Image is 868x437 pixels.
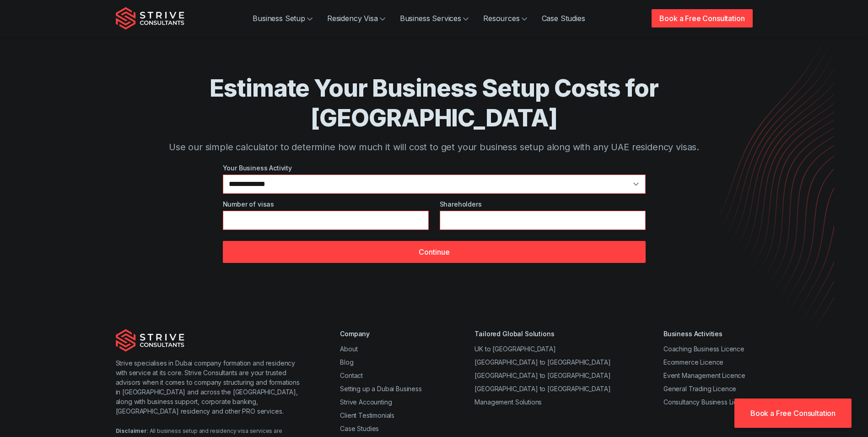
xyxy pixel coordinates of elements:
a: About [340,345,357,353]
a: General Trading Licence [663,385,736,393]
div: Business Activities [663,329,753,339]
a: Client Testimonials [340,411,394,419]
a: [GEOGRAPHIC_DATA] to [GEOGRAPHIC_DATA] [474,385,610,393]
img: Strive Consultants [116,7,184,30]
a: UK to [GEOGRAPHIC_DATA] [474,345,555,353]
a: Contact [340,371,363,379]
a: Event Management Licence [663,371,745,379]
img: Strive Consultants [116,329,184,352]
a: Coaching Business Licence [663,345,744,353]
h1: Estimate Your Business Setup Costs for [GEOGRAPHIC_DATA] [152,73,716,133]
a: [GEOGRAPHIC_DATA] to [GEOGRAPHIC_DATA] [474,358,610,366]
a: Business Services [393,9,476,27]
a: Resources [476,9,534,27]
a: [GEOGRAPHIC_DATA] to [GEOGRAPHIC_DATA] [474,371,610,379]
a: Management Solutions [474,398,542,406]
a: Ecommerce Licence [663,358,723,366]
div: Tailored Global Solutions [474,329,610,339]
strong: Disclaimer [116,427,147,434]
div: Company [340,329,422,339]
label: Your Business Activity [223,163,646,173]
button: Continue [223,241,646,263]
p: Use our simple calculator to determine how much it will cost to get your business setup along wit... [152,140,716,154]
a: Case Studies [340,425,379,432]
a: Case Studies [534,9,593,27]
a: Setting up a Dubai Business [340,385,422,393]
a: Consultancy Business Licence [663,398,753,406]
label: Number of visas [223,199,429,209]
a: Strive Accounting [340,398,392,406]
label: Shareholders [440,199,646,209]
a: Business Setup [245,9,320,27]
a: Residency Visa [320,9,393,27]
a: Book a Free Consultation [652,9,752,27]
p: Strive specialises in Dubai company formation and residency with service at its core. Strive Cons... [116,358,304,416]
a: Blog [340,358,353,366]
a: Book a Free Consultation [734,399,852,428]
